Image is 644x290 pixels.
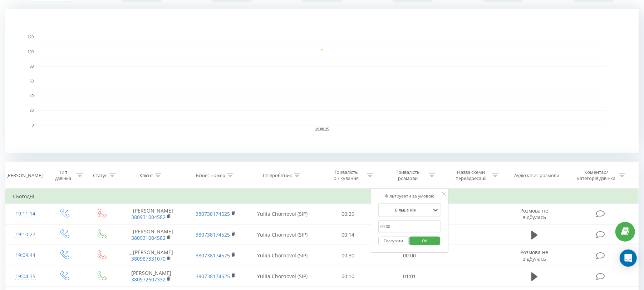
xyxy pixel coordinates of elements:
text: 40 [30,94,34,98]
div: Фільтрувати за умовою [378,192,441,200]
td: _ [PERSON_NAME] [119,204,183,224]
div: Співробітник [263,172,292,179]
td: _ [PERSON_NAME] [119,224,183,245]
td: 00:30 [317,245,379,266]
td: 01:01 [379,266,441,287]
text: 20 [30,109,34,113]
text: 120 [28,35,34,39]
text: 0 [31,123,34,127]
div: Open Intercom Messenger [620,249,637,267]
div: Клієнт [139,172,153,179]
div: Аудіозапис розмови [514,172,559,179]
a: 380931004582 [131,214,166,220]
div: Назва схеми переадресації [452,169,490,181]
span: Розмова не відбулась [521,249,549,262]
a: 380738174525 [196,273,230,280]
td: _ [PERSON_NAME] [119,245,183,266]
div: [PERSON_NAME] [6,172,43,179]
div: Бізнес номер [196,172,225,179]
div: 19:11:14 [13,207,38,221]
div: 19:04:35 [13,270,38,284]
td: Yuliia Chornovol (SIP) [248,266,317,287]
a: 380738174525 [196,210,230,217]
text: 19.08.25 [315,128,329,132]
span: Розмова не відбулась [521,207,549,220]
td: Yuliia Chornovol (SIP) [248,204,317,224]
a: 380931004582 [131,234,166,241]
a: 380738174525 [196,252,230,259]
div: Тип дзвінка [51,169,75,181]
input: 00:00 [378,220,441,233]
span: OK [415,235,435,246]
a: 380987331070 [131,255,166,262]
a: 380738174525 [196,231,230,238]
td: Сьогодні [6,189,639,204]
div: 19:10:27 [13,228,38,242]
div: 19:09:44 [13,248,38,262]
div: Коментар/категорія дзвінка [575,169,617,181]
td: 00:14 [317,224,379,245]
td: 00:10 [317,266,379,287]
td: 00:00 [379,245,441,266]
div: Тривалість розмови [389,169,427,181]
button: OK [410,237,440,246]
text: 80 [30,65,34,68]
div: Тривалість очікування [327,169,365,181]
div: Статус [93,172,107,179]
td: 00:29 [317,204,379,224]
text: 100 [28,50,34,54]
td: Yuliia Chornovol (SIP) [248,245,317,266]
text: 60 [30,79,34,83]
svg: A chart. [5,9,639,153]
button: Скасувати [378,237,409,246]
a: 380972607332 [131,276,166,283]
td: [PERSON_NAME] [119,266,183,287]
td: Yuliia Chornovol (SIP) [248,224,317,245]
